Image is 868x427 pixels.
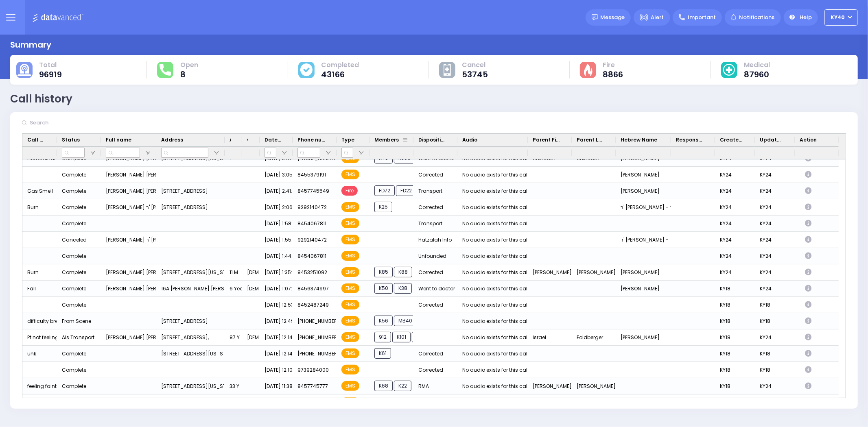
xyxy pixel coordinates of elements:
[297,148,320,158] input: Phone number Filter Input
[374,136,399,144] span: Members
[715,313,755,329] div: KY18
[260,313,293,329] div: [DATE] 12:49:44 PM
[145,150,151,156] button: Open Filter Menu
[341,235,359,244] span: EMS
[62,202,86,213] div: Complete
[394,316,417,326] span: MB40
[715,183,755,199] div: KY24
[62,170,86,180] div: Complete
[180,70,198,78] span: 8
[462,235,530,245] div: No audio exists for this call.
[394,267,412,277] span: K88
[156,378,225,394] div: [STREET_ADDRESS][US_STATE]
[260,216,293,232] div: [DATE] 1:58:07 PM
[297,350,340,357] span: [PHONE_NUMBER]
[297,301,329,308] span: 8452487249
[715,248,755,264] div: KY24
[260,378,293,394] div: [DATE] 11:38:50 AM
[260,281,293,297] div: [DATE] 1:07:01 PM
[242,264,260,281] div: [DEMOGRAPHIC_DATA]
[22,313,839,329] div: Press SPACE to select this row.
[156,199,225,216] div: [STREET_ADDRESS]
[528,378,572,394] div: [PERSON_NAME]
[62,283,86,294] div: Complete
[603,70,623,78] span: 8866
[297,220,326,227] span: 8454067811
[22,199,57,216] div: Burn
[413,264,457,281] div: Corrected
[22,183,57,199] div: Gas Smell
[62,397,86,408] div: Complete
[160,64,171,75] img: total-response.svg
[374,202,392,212] span: K25
[180,61,198,69] span: Open
[260,264,293,281] div: [DATE] 1:35:43 PM
[462,381,530,392] div: No audio exists for this call.
[584,63,593,76] img: fire-cause.svg
[297,334,340,341] span: [PHONE_NUMBER]
[413,378,457,394] div: RMA
[413,248,457,264] div: Unfounded
[462,397,530,408] div: No audio exists for this call.
[616,183,671,199] div: [PERSON_NAME]
[242,329,260,346] div: [DEMOGRAPHIC_DATA]
[755,281,795,297] div: KY24
[101,167,156,183] div: [PERSON_NAME] [PERSON_NAME] [PERSON_NAME]
[62,148,85,158] input: Status Filter Input
[341,316,359,326] span: EMS
[715,281,755,297] div: KY18
[755,216,795,232] div: KY24
[374,332,391,342] span: 912
[413,394,457,411] div: Corrected
[22,248,839,264] div: Press SPACE to select this row.
[260,199,293,216] div: [DATE] 2:06:21 PM
[161,136,183,144] span: Address
[412,332,428,342] span: M3
[413,216,457,232] div: Transport
[101,264,156,281] div: [PERSON_NAME] [PERSON_NAME]
[101,199,156,216] div: [PERSON_NAME] ר' [PERSON_NAME] - ר' [PERSON_NAME]
[715,264,755,281] div: KY24
[39,61,62,69] span: Total
[739,13,775,22] span: Notifications
[260,394,293,411] div: [DATE] 11:31:40 AM
[462,202,530,213] div: No audio exists for this call.
[22,346,57,362] div: unk
[62,300,86,310] div: Complete
[715,346,755,362] div: KY18
[755,167,795,183] div: KY24
[462,316,530,327] div: No audio exists for this call.
[101,329,156,346] div: [PERSON_NAME] [PERSON_NAME]
[242,281,260,297] div: [DEMOGRAPHIC_DATA]
[22,232,839,248] div: Press SPACE to select this row.
[22,362,839,378] div: Press SPACE to select this row.
[27,136,46,144] span: Call Type
[715,232,755,248] div: KY24
[462,349,530,359] div: No audio exists for this call.
[62,349,86,359] div: Complete
[755,346,795,362] div: KY18
[462,70,488,78] span: 53745
[297,285,329,292] span: 8456374997
[22,297,839,313] div: Press SPACE to select this row.
[341,283,359,293] span: EMS
[715,216,755,232] div: KY24
[755,183,795,199] div: KY24
[22,199,839,216] div: Press SPACE to select this row.
[744,61,770,69] span: Medical
[723,64,735,76] img: medical-cause.svg
[22,346,839,362] div: Press SPACE to select this row.
[101,281,156,297] div: [PERSON_NAME] [PERSON_NAME]
[577,136,604,144] span: Parent Last Name
[341,365,359,375] span: EMS
[413,232,457,248] div: Hatzalah Info
[715,362,755,378] div: KY18
[396,185,416,196] span: FD22
[603,61,623,69] span: Fire
[10,39,51,51] div: Summary
[341,300,359,309] span: EMS
[341,202,359,212] span: EMS
[90,150,96,156] button: Open Filter Menu
[22,394,839,411] div: Press SPACE to select this row.
[22,264,57,281] div: Burn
